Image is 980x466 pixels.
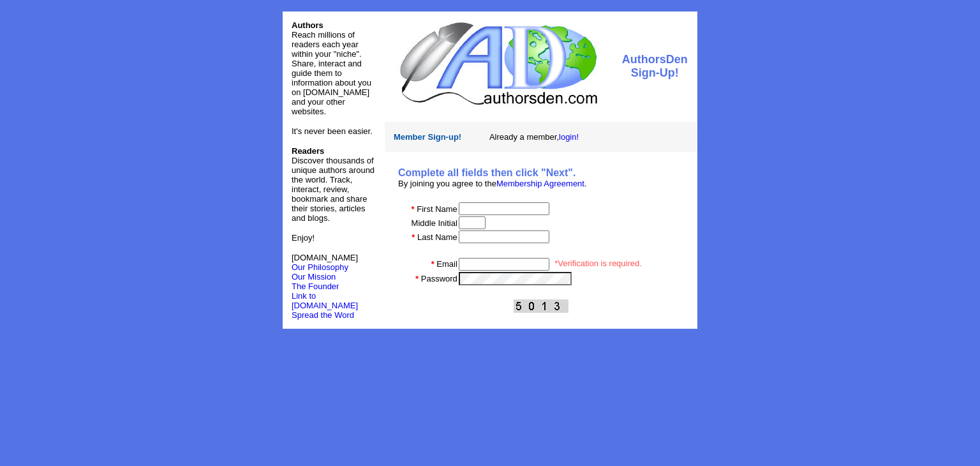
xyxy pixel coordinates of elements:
[292,253,358,272] font: [DOMAIN_NAME]
[292,146,375,223] font: Discover thousands of unique authors around the world. Track, interact, review, bookmark and shar...
[489,132,579,142] font: Already a member,
[292,30,371,116] font: Reach millions of readers each year within your "niche". Share, interact and guide them to inform...
[398,179,587,188] font: By joining you agree to the .
[394,132,461,142] font: Member Sign-up!
[417,204,457,214] font: First Name
[496,179,584,188] a: Membership Agreement
[417,232,457,242] font: Last Name
[622,53,688,79] font: AuthorsDen Sign-Up!
[412,218,457,228] font: Middle Initial
[292,291,358,310] a: Link to [DOMAIN_NAME]
[514,299,568,313] img: This Is CAPTCHA Image
[292,262,348,272] a: Our Philosophy
[397,20,599,107] img: logo.jpg
[436,259,457,269] font: Email
[398,167,575,178] b: Complete all fields then click "Next".
[554,259,642,268] font: *Verification is required.
[292,309,354,320] a: Spread the Word
[292,20,323,30] font: Authors
[292,272,336,282] a: Our Mission
[292,126,373,136] font: It's never been easier.
[292,233,315,243] font: Enjoy!
[292,146,324,156] b: Readers
[559,132,579,142] a: login!
[292,310,354,320] font: Spread the Word
[421,274,457,283] font: Password
[292,282,339,291] a: The Founder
